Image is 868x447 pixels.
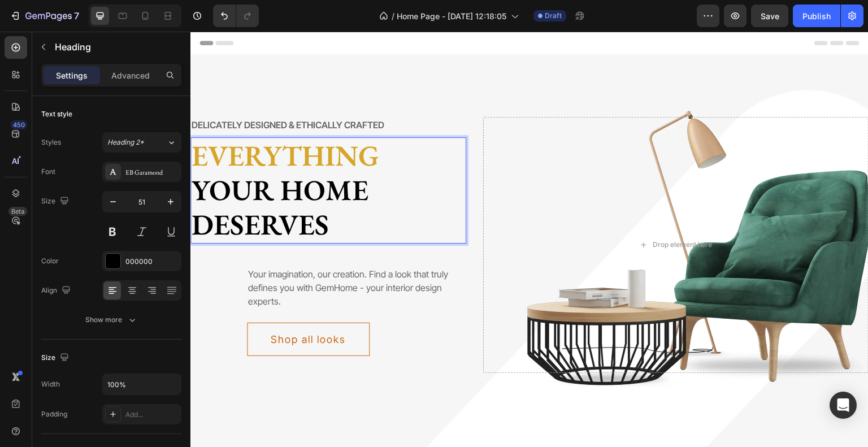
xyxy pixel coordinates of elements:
span: Draft [545,11,562,21]
span: Heading 2* [107,137,144,147]
span: Home Page - [DATE] 12:18:05 [397,10,506,22]
p: Advanced [111,70,150,81]
button: Show more [41,310,181,330]
div: Padding [41,409,67,419]
div: Drop element here [462,209,522,218]
div: Publish [802,10,831,22]
iframe: Design area [190,32,868,447]
div: Size [41,350,71,366]
div: Styles [41,137,61,147]
div: Align [41,283,73,298]
p: Heading [55,40,177,54]
div: Width [41,379,60,389]
div: Font [41,167,55,177]
button: Save [751,5,788,27]
button: Publish [793,5,840,27]
div: 000000 [125,257,179,267]
div: Show more [85,314,138,326]
button: 7 [5,5,84,27]
div: Text style [41,109,72,119]
button: Heading 2* [102,132,181,153]
div: Size [41,194,71,209]
span: / [392,10,394,22]
p: Settings [56,70,88,81]
div: Open Intercom Messenger [830,392,857,419]
div: Beta [8,207,27,216]
div: EB Garamond [125,167,179,177]
input: Auto [103,374,181,394]
div: Add... [125,410,179,420]
span: Save [761,11,779,21]
div: 450 [11,120,27,129]
p: 7 [74,9,79,23]
div: Color [41,256,59,266]
div: Undo/Redo [213,5,259,27]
